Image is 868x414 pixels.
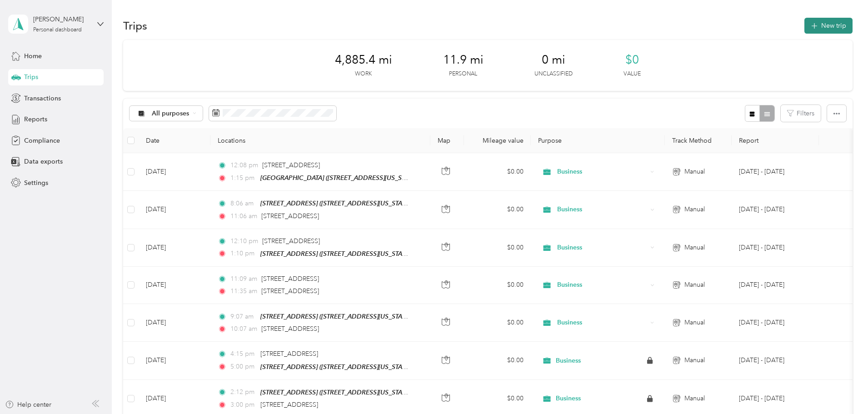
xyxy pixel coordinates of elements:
span: Manual [684,318,705,328]
span: Business [557,243,647,253]
span: [STREET_ADDRESS] [262,237,320,245]
span: Manual [684,355,705,365]
th: Map [430,128,464,153]
span: Manual [684,243,705,253]
span: [STREET_ADDRESS] ([STREET_ADDRESS][US_STATE]) [260,313,412,320]
span: Transactions [24,94,61,103]
th: Mileage value [464,128,531,153]
td: $0.00 [464,267,531,304]
span: Business [557,205,647,214]
span: 11.9 mi [443,53,484,67]
span: 1:15 pm [230,173,256,183]
span: 11:06 am [230,211,257,221]
span: 5:00 pm [230,362,256,372]
span: [STREET_ADDRESS] [261,287,319,295]
span: [STREET_ADDRESS] ([STREET_ADDRESS][US_STATE]) [260,200,412,207]
td: $0.00 [464,153,531,191]
span: [GEOGRAPHIC_DATA] ([STREET_ADDRESS][US_STATE]) [260,174,419,182]
p: Value [624,70,641,78]
span: 12:08 pm [230,160,258,170]
span: 1:10 pm [230,249,256,259]
span: 9:07 am [230,312,256,322]
td: Sep 29 - Oct 5, 2025 [732,304,819,342]
span: Manual [684,205,705,214]
td: [DATE] [139,342,210,379]
th: Locations [210,128,430,153]
th: Track Method [665,128,732,153]
td: Sep 22 - 28, 2025 [732,342,819,379]
td: [DATE] [139,304,210,342]
button: Help center [5,400,51,409]
td: $0.00 [464,342,531,379]
span: [STREET_ADDRESS] [260,350,318,358]
td: [DATE] [139,191,210,229]
td: Sep 29 - Oct 5, 2025 [732,191,819,229]
td: Sep 29 - Oct 5, 2025 [732,229,819,267]
span: 11:09 am [230,274,257,284]
button: Filters [781,105,821,122]
span: 4,885.4 mi [335,53,392,67]
th: Report [732,128,819,153]
span: 3:00 pm [230,400,256,410]
span: 11:35 am [230,286,257,296]
div: [PERSON_NAME] [33,15,90,24]
span: [STREET_ADDRESS] [261,275,319,283]
span: Home [24,51,42,61]
span: Reports [24,115,47,124]
span: 12:10 pm [230,236,258,246]
span: 4:15 pm [230,349,256,359]
span: Manual [684,394,705,404]
span: Manual [684,280,705,290]
td: Sep 29 - Oct 5, 2025 [732,267,819,304]
td: [DATE] [139,229,210,267]
span: [STREET_ADDRESS] ([STREET_ADDRESS][US_STATE]) [260,389,412,396]
span: [STREET_ADDRESS] [260,401,318,409]
span: 8:06 am [230,199,256,209]
th: Purpose [531,128,665,153]
div: Personal dashboard [33,27,82,33]
td: $0.00 [464,304,531,342]
td: [DATE] [139,267,210,304]
iframe: Everlance-gr Chat Button Frame [817,363,868,414]
span: 10:07 am [230,324,257,334]
span: Business [557,280,647,290]
span: Business [557,167,647,177]
span: All purposes [152,110,190,117]
span: Business [557,318,647,328]
span: 2:12 pm [230,387,256,397]
span: [STREET_ADDRESS] ([STREET_ADDRESS][US_STATE]) [260,363,412,371]
span: [STREET_ADDRESS] [261,212,319,220]
span: Compliance [24,136,60,145]
td: $0.00 [464,191,531,229]
span: Manual [684,167,705,177]
span: Business [556,394,581,403]
span: 0 mi [542,53,565,67]
span: Business [556,357,581,365]
td: [DATE] [139,153,210,191]
span: Trips [24,72,38,82]
p: Work [355,70,372,78]
span: [STREET_ADDRESS] [261,325,319,333]
span: [STREET_ADDRESS] [262,161,320,169]
th: Date [139,128,210,153]
p: Personal [449,70,477,78]
td: $0.00 [464,229,531,267]
span: Data exports [24,157,63,166]
span: $0 [625,53,639,67]
span: Settings [24,178,48,188]
td: Sep 29 - Oct 5, 2025 [732,153,819,191]
button: New trip [804,18,853,34]
p: Unclassified [534,70,573,78]
span: [STREET_ADDRESS] ([STREET_ADDRESS][US_STATE]) [260,250,412,258]
h1: Trips [123,21,147,30]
